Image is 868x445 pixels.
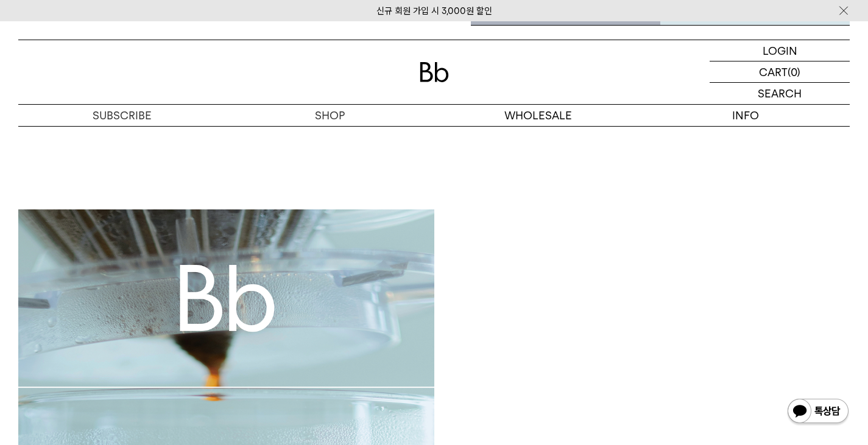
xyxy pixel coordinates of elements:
p: INFO [642,105,850,126]
p: WHOLESALE [434,105,642,126]
a: SHOP [226,105,434,126]
p: LOGIN [763,40,797,61]
p: CART [759,61,788,82]
a: SUBSCRIBE [18,105,226,126]
img: 카카오톡 채널 1:1 채팅 버튼 [786,398,850,427]
a: CART (0) [710,61,850,83]
img: 로고 [420,62,449,82]
p: SEARCH [758,83,802,104]
a: LOGIN [710,40,850,61]
a: 신규 회원 가입 시 3,000원 할인 [376,5,492,16]
p: (0) [788,61,800,82]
